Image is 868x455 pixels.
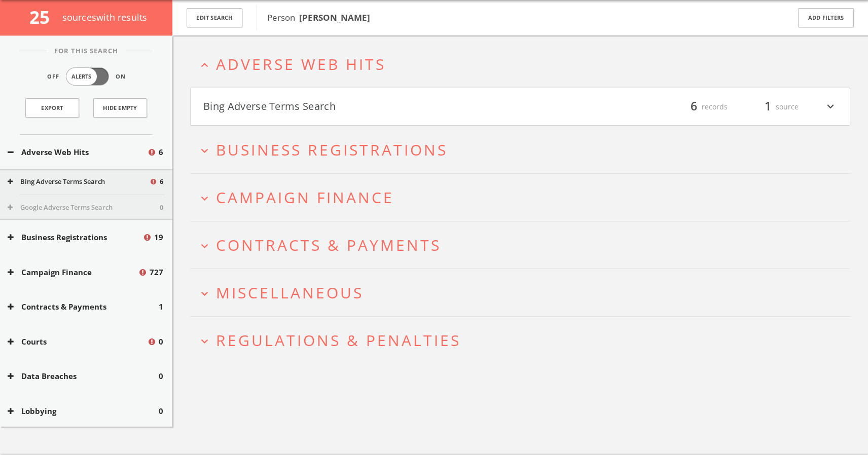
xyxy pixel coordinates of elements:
[187,8,242,28] button: Edit Search
[198,332,850,349] button: expand_moreRegulations & Penalties
[198,192,211,205] i: expand_more
[29,5,58,29] span: 25
[198,239,211,253] i: expand_more
[47,72,59,81] span: Off
[216,139,448,160] span: Business Registrations
[267,12,370,23] span: Person
[198,144,211,158] i: expand_more
[198,334,211,348] i: expand_more
[667,98,728,116] div: records
[160,203,163,213] span: 0
[198,141,850,158] button: expand_moreBusiness Registrations
[216,282,364,303] span: Miscellaneous
[150,267,163,278] span: 727
[8,370,159,382] button: Data Breaches
[159,336,163,348] span: 0
[198,287,211,300] i: expand_more
[8,232,142,243] button: Business Registrations
[198,189,850,206] button: expand_moreCampaign Finance
[25,98,79,118] a: Export
[738,98,799,116] div: source
[8,301,159,313] button: Contracts & Payments
[216,235,441,255] span: Contracts & Payments
[159,301,163,313] span: 1
[198,56,850,72] button: expand_lessAdverse Web Hits
[8,405,159,417] button: Lobbying
[93,98,147,118] button: Hide Empty
[198,284,850,301] button: expand_moreMiscellaneous
[299,12,370,23] b: [PERSON_NAME]
[203,98,520,116] button: Bing Adverse Terms Search
[62,11,148,23] span: source s with results
[159,146,163,158] span: 6
[198,58,211,72] i: expand_less
[159,370,163,382] span: 0
[824,98,837,116] i: expand_more
[216,54,386,74] span: Adverse Web Hits
[160,177,163,187] span: 6
[8,203,160,213] button: Google Adverse Terms Search
[159,405,163,417] span: 0
[798,8,854,28] button: Add Filters
[8,336,147,348] button: Courts
[8,267,138,278] button: Campaign Finance
[154,232,163,243] span: 19
[8,177,149,187] button: Bing Adverse Terms Search
[760,98,776,116] span: 1
[47,46,126,56] span: For This Search
[686,98,702,116] span: 6
[8,146,147,158] button: Adverse Web Hits
[216,187,394,208] span: Campaign Finance
[216,330,461,351] span: Regulations & Penalties
[116,72,126,81] span: On
[198,237,850,253] button: expand_moreContracts & Payments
